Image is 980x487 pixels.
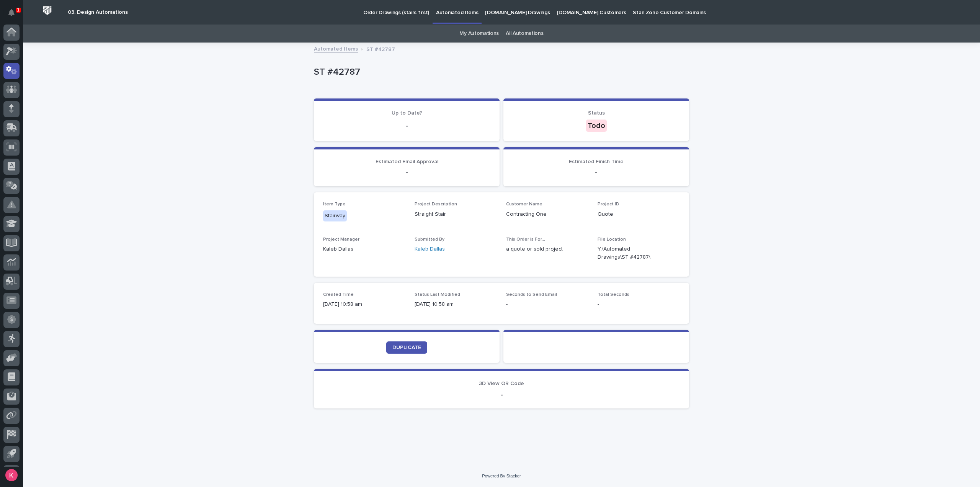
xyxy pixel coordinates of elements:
[323,292,354,297] span: Created Time
[598,202,619,207] span: Project ID
[506,202,542,207] span: Customer Name
[569,159,624,164] span: Estimated Finish Time
[323,300,405,308] p: [DATE] 10:58 am
[506,245,588,253] p: a quote or sold project
[479,381,524,386] span: 3D View QR Code
[598,300,680,308] p: -
[586,120,607,132] div: Todo
[415,237,444,242] span: Submitted By
[513,168,680,177] p: -
[588,110,605,116] span: Status
[482,474,521,478] a: Powered By Stacker
[3,5,20,21] button: Notifications
[314,67,686,78] p: ST #42787
[17,7,20,13] p: 1
[459,25,499,43] a: My Automations
[323,121,490,130] p: -
[386,341,427,354] a: DUPLICATE
[392,345,421,350] span: DUPLICATE
[598,237,626,242] span: File Location
[3,467,20,483] button: users-avatar
[314,44,358,53] a: Automated Items
[415,202,457,207] span: Project Description
[323,237,359,242] span: Project Manager
[506,300,588,308] p: -
[323,210,347,221] div: Stairway
[10,9,20,21] div: Notifications1
[40,3,54,18] img: Workspace Logo
[68,9,128,16] h2: 03. Design Automations
[323,202,346,207] span: Item Type
[415,292,460,297] span: Status Last Modified
[392,110,422,116] span: Up to Date?
[323,168,490,177] p: -
[415,210,497,218] p: Straight Stair
[376,159,438,164] span: Estimated Email Approval
[415,300,497,308] p: [DATE] 10:58 am
[506,210,588,218] p: Contracting One
[323,390,680,399] p: -
[506,25,543,43] a: All Automations
[366,44,395,53] p: ST #42787
[506,292,557,297] span: Seconds to Send Email
[598,292,629,297] span: Total Seconds
[598,245,661,261] : Y:\Automated Drawings\ST #42787\
[415,245,445,253] a: Kaleb Dallas
[323,245,405,253] p: Kaleb Dallas
[598,210,680,218] p: Quote
[506,237,545,242] span: This Order is For...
